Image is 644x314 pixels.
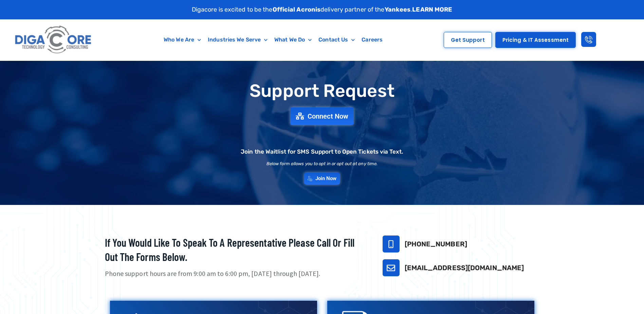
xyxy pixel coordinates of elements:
[315,176,337,181] span: Join Now
[192,5,453,14] p: Digacore is excited to be the delivery partner of the .
[451,37,485,42] span: Get Support
[88,81,556,101] h1: Support Request
[358,32,386,48] a: Careers
[127,32,420,48] nav: Menu
[405,264,524,272] a: [EMAIL_ADDRESS][DOMAIN_NAME]
[495,32,576,48] a: Pricing & IT Assessment
[412,6,452,13] a: LEARN MORE
[13,23,94,57] img: Digacore logo 1
[444,32,492,48] a: Get Support
[105,235,366,264] h2: If you would like to speak to a representative please call or fill out the forms below.
[308,113,348,120] span: Connect Now
[204,32,271,48] a: Industries We Serve
[385,6,411,13] strong: Yankees
[266,161,378,166] h2: Below form allows you to opt in or opt out at any time.
[405,240,467,248] a: [PHONE_NUMBER]
[290,107,354,125] a: Connect Now
[273,6,321,13] strong: Official Acronis
[271,32,315,48] a: What We Do
[383,235,400,252] a: 732-646-5725
[160,32,204,48] a: Who We Are
[315,32,358,48] a: Contact Us
[502,37,569,42] span: Pricing & IT Assessment
[241,149,403,155] h2: Join the Waitlist for SMS Support to Open Tickets via Text.
[105,269,366,279] p: Phone support hours are from 9:00 am to 6:00 pm, [DATE] through [DATE].
[383,259,400,276] a: support@digacore.com
[304,173,340,185] a: Join Now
